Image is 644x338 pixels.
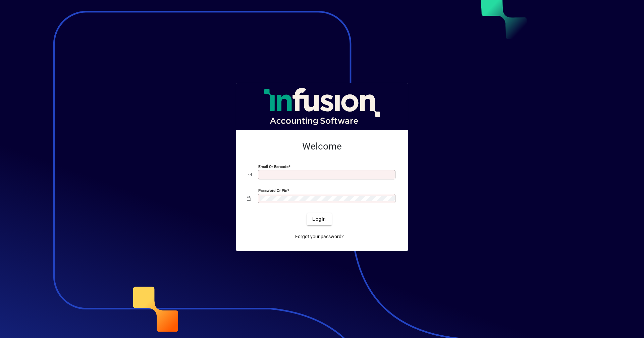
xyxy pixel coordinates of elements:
[312,216,326,223] span: Login
[258,188,287,193] mat-label: Password or Pin
[295,233,344,240] span: Forgot your password?
[258,164,288,169] mat-label: Email or Barcode
[292,231,346,243] a: Forgot your password?
[307,213,331,225] button: Login
[247,141,397,152] h2: Welcome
